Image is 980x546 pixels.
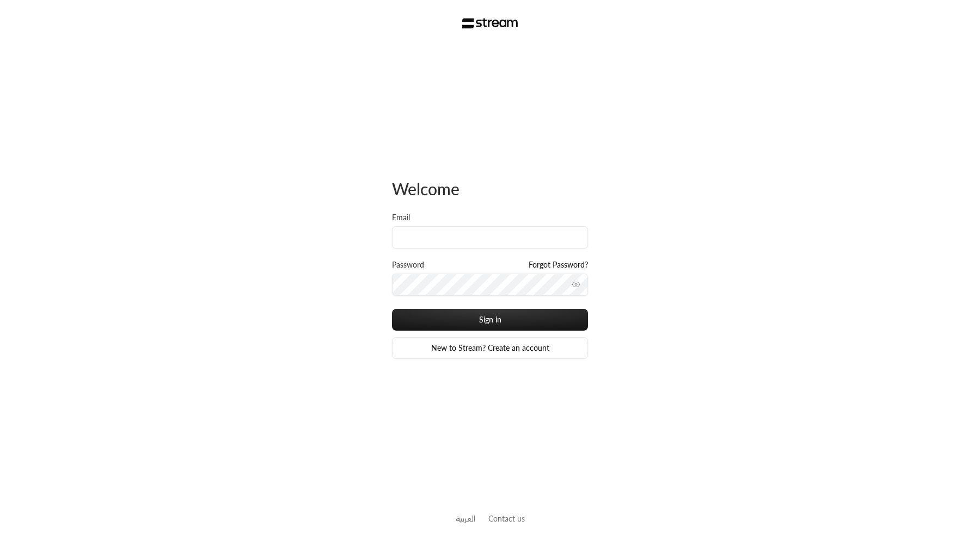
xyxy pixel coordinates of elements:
label: Password [392,259,424,270]
a: Contact us [488,514,525,523]
img: Stream Logo [462,18,518,29]
span: Welcome [392,179,460,198]
a: Forgot Password? [529,259,588,270]
label: Email [392,212,410,223]
button: toggle password visibility [567,276,585,293]
button: Sign in [392,309,588,331]
a: العربية [456,508,475,529]
button: Contact us [488,513,525,524]
a: New to Stream? Create an account [392,337,588,359]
